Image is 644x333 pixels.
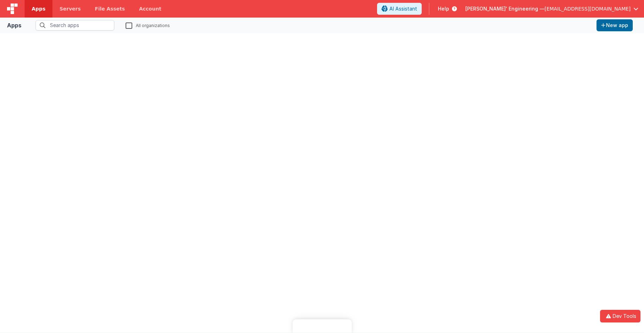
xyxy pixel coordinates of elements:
[597,19,633,31] button: New app
[59,5,81,12] span: Servers
[465,5,544,12] span: [PERSON_NAME]' Engineering —
[544,5,631,12] span: [EMAIL_ADDRESS][DOMAIN_NAME]
[95,5,125,12] span: File Assets
[465,5,638,12] button: [PERSON_NAME]' Engineering — [EMAIL_ADDRESS][DOMAIN_NAME]
[32,5,45,12] span: Apps
[389,5,417,12] span: AI Assistant
[600,310,640,322] button: Dev Tools
[377,3,422,15] button: AI Assistant
[438,5,449,12] span: Help
[36,20,114,31] input: Search apps
[7,21,21,30] div: Apps
[126,22,170,28] label: All organizations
